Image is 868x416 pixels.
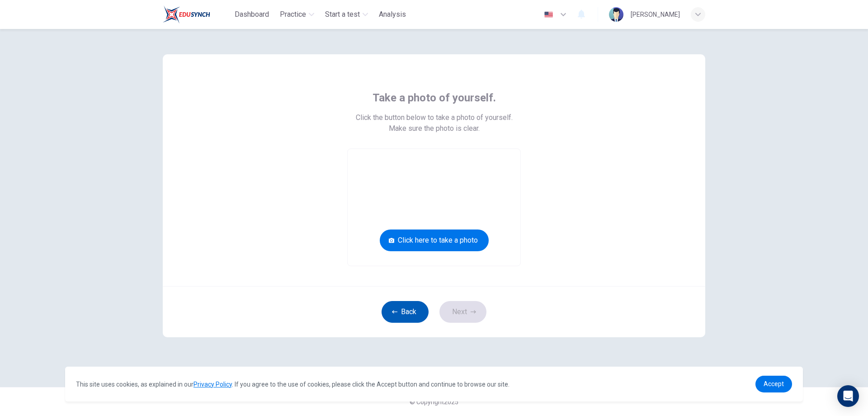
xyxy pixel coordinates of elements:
[631,9,680,20] div: [PERSON_NAME]
[382,301,429,323] button: Back
[163,5,231,24] a: Train Test logo
[276,6,318,23] button: Practice
[235,9,269,20] span: Dashboard
[837,385,859,407] div: Open Intercom Messenger
[543,11,554,18] img: en
[755,376,792,392] a: dismiss cookie message
[193,381,232,388] a: Privacy Policy
[280,9,306,20] span: Practice
[375,6,410,23] button: Analysis
[410,398,458,406] span: © Copyright 2025
[389,123,480,134] span: Make sure the photo is clear.
[764,380,784,387] span: Accept
[379,9,406,20] span: Analysis
[325,9,360,20] span: Start a test
[65,367,803,402] div: cookieconsent
[373,91,496,105] span: Take a photo of yourself.
[321,6,372,23] button: Start a test
[163,5,210,24] img: Train Test logo
[356,112,513,123] span: Click the button below to take a photo of yourself.
[76,381,509,388] span: This site uses cookies, as explained in our . If you agree to the use of cookies, please click th...
[609,7,623,22] img: Profile picture
[380,230,489,251] button: Click here to take a photo
[231,6,273,23] button: Dashboard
